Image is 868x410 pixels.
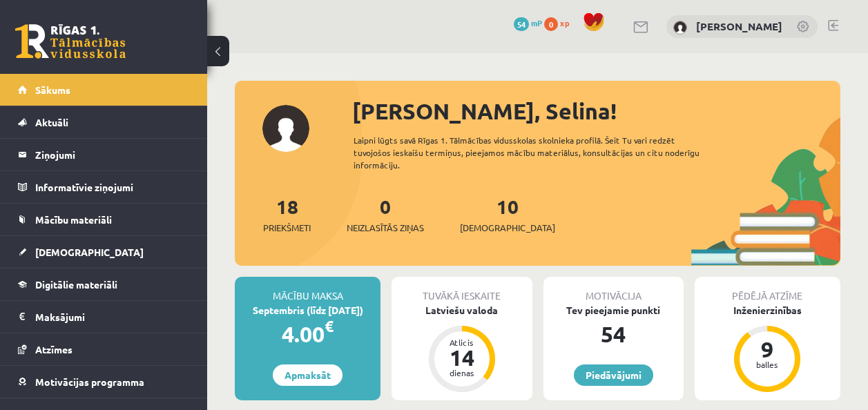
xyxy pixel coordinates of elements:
span: 0 [544,17,558,31]
div: Pēdējā atzīme [695,277,840,303]
div: Mācību maksa [235,277,380,303]
a: 18Priekšmeti [263,194,311,235]
div: Tev pieejamie punkti [543,303,684,318]
a: 10[DEMOGRAPHIC_DATA] [460,194,555,235]
a: Motivācijas programma [18,366,190,398]
div: Septembris (līdz [DATE]) [235,303,380,318]
div: 4.00 [235,318,380,351]
span: [DEMOGRAPHIC_DATA] [460,221,555,235]
span: € [325,316,334,336]
a: 0 xp [544,17,576,28]
a: Aktuāli [18,106,190,138]
span: xp [560,17,569,28]
div: dienas [441,369,483,377]
div: Laipni lūgts savā Rīgas 1. Tālmācības vidusskolas skolnieka profilā. Šeit Tu vari redzēt tuvojošo... [354,134,717,171]
a: [PERSON_NAME] [696,19,782,33]
div: Inženierzinības [695,303,840,318]
a: Sākums [18,74,190,106]
span: [DEMOGRAPHIC_DATA] [35,246,144,258]
legend: Informatīvie ziņojumi [35,171,190,203]
span: Priekšmeti [263,221,311,235]
div: [PERSON_NAME], Selina! [352,95,840,128]
span: Mācību materiāli [35,213,112,226]
span: 54 [514,17,529,31]
div: 14 [441,346,483,369]
a: Inženierzinības 9 balles [695,303,840,394]
a: Rīgas 1. Tālmācības vidusskola [15,24,126,59]
span: Sākums [35,84,70,96]
span: Neizlasītās ziņas [347,221,424,235]
span: Aktuāli [35,116,68,128]
a: Latviešu valoda Atlicis 14 dienas [392,303,532,394]
a: Apmaksāt [273,364,343,386]
a: Informatīvie ziņojumi [18,171,190,203]
span: Digitālie materiāli [35,278,117,291]
div: Latviešu valoda [392,303,532,318]
img: Selina Zaglula [673,21,687,35]
span: Atzīmes [35,343,73,355]
a: Piedāvājumi [574,364,653,386]
a: Maksājumi [18,301,190,333]
a: Digitālie materiāli [18,269,190,300]
div: 9 [746,338,788,360]
a: Ziņojumi [18,139,190,170]
a: 54 mP [514,17,542,28]
a: [DEMOGRAPHIC_DATA] [18,236,190,268]
a: Mācību materiāli [18,204,190,235]
legend: Maksājumi [35,301,190,333]
a: 0Neizlasītās ziņas [347,194,424,235]
div: Atlicis [441,338,483,346]
div: 54 [543,318,684,351]
span: mP [531,17,542,28]
span: Motivācijas programma [35,375,144,388]
div: Motivācija [543,277,684,303]
legend: Ziņojumi [35,139,190,170]
div: balles [746,360,788,369]
a: Atzīmes [18,333,190,365]
div: Tuvākā ieskaite [392,277,532,303]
